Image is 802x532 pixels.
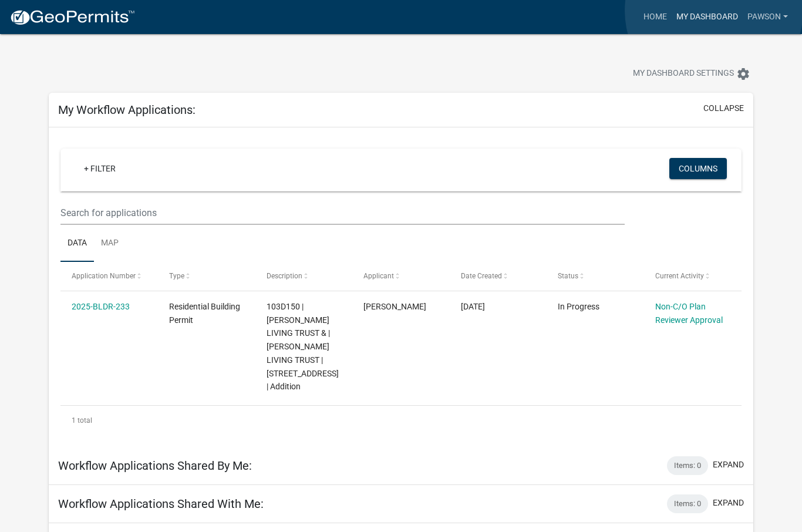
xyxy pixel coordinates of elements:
datatable-header-cell: Status [547,262,644,290]
div: Items: 0 [667,494,708,513]
input: Search for applications [60,201,625,225]
a: Home [639,6,672,28]
span: Type [169,272,184,280]
span: 103D150 | PAWSON JAMES D LIVING TRUST & | KATHLEEN E PAWSON LIVING TRUST | 117 LAKE FOREST DR | A... [267,302,339,392]
span: Description [267,272,302,280]
a: Non-C/O Plan Reviewer Approval [655,302,723,325]
button: Columns [669,158,727,179]
datatable-header-cell: Date Created [450,262,547,290]
a: 2025-BLDR-233 [72,302,130,311]
button: expand [713,497,744,509]
datatable-header-cell: Application Number [60,262,158,290]
span: Status [558,272,578,280]
span: Application Number [72,272,136,280]
div: Items: 0 [667,456,708,475]
span: Current Activity [655,272,704,280]
a: Pawson [743,6,793,28]
span: James [363,302,426,311]
a: + Filter [75,158,125,179]
a: Data [60,225,94,262]
span: Applicant [363,272,394,280]
button: collapse [703,102,744,115]
button: expand [713,459,744,471]
button: My Dashboard Settingssettings [624,62,760,85]
span: Date Created [461,272,502,280]
span: 07/29/2025 [461,302,485,311]
a: Map [94,225,126,262]
datatable-header-cell: Type [158,262,255,290]
span: Residential Building Permit [169,302,240,325]
i: settings [736,67,750,81]
h5: Workflow Applications Shared By Me: [58,459,252,473]
datatable-header-cell: Current Activity [644,262,742,290]
div: collapse [49,127,753,447]
h5: My Workflow Applications: [58,103,196,117]
a: My Dashboard [672,6,743,28]
span: In Progress [558,302,599,311]
span: My Dashboard Settings [633,67,734,81]
datatable-header-cell: Applicant [352,262,450,290]
datatable-header-cell: Description [255,262,352,290]
div: 1 total [60,406,741,435]
h5: Workflow Applications Shared With Me: [58,497,264,511]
